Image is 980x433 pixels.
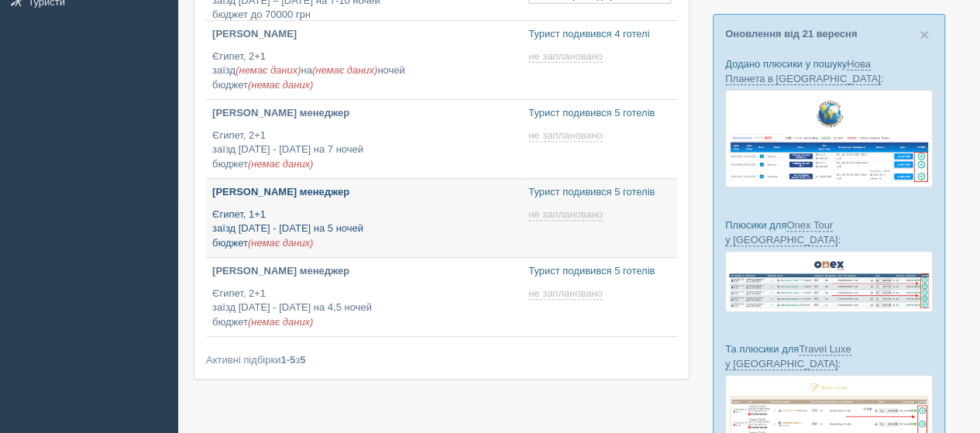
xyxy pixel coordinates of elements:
[212,185,516,200] p: [PERSON_NAME] менеджер
[212,287,516,330] p: Єгипет, 2+1 заїзд [DATE] - [DATE] на 4,5 ночей бюджет
[248,79,313,91] span: (немає даних)
[725,251,933,312] img: onex-tour-proposal-crm-for-travel-agency.png
[206,258,522,336] a: [PERSON_NAME] менеджер Єгипет, 2+1заїзд [DATE] - [DATE] на 4,5 ночейбюджет(немає даних)
[528,27,671,42] p: Турист подивився 4 готелі
[528,129,606,142] a: не заплановано
[725,219,837,246] a: Onex Tour у [GEOGRAPHIC_DATA]
[528,50,603,63] span: не заплановано
[528,129,603,142] span: не заплановано
[725,28,857,40] a: Оновлення від 21 вересня
[212,129,516,172] p: Єгипет, 2+1 заїзд [DATE] - [DATE] на 7 ночей бюджет
[528,287,606,300] a: не заплановано
[920,26,929,43] span: ×
[725,218,933,247] p: Плюсики для :
[725,57,933,86] p: Додано плюсики у пошуку :
[920,26,929,43] button: Close
[725,58,881,85] a: Нова Планета в [GEOGRAPHIC_DATA]
[212,50,516,93] p: Єгипет, 2+1 заїзд на ночей бюджет
[206,179,522,257] a: [PERSON_NAME] менеджер Єгипет, 1+1заїзд [DATE] - [DATE] на 5 ночейбюджет(немає даних)
[528,50,606,63] a: не заплановано
[528,106,671,121] p: Турист подивився 5 готелів
[206,100,522,178] a: [PERSON_NAME] менеджер Єгипет, 2+1заїзд [DATE] - [DATE] на 7 ночейбюджет(немає даних)
[528,208,603,221] span: не заплановано
[528,208,606,221] a: не заплановано
[528,264,671,279] p: Турист подивився 5 готелів
[212,106,516,121] p: [PERSON_NAME] менеджер
[280,354,295,366] b: 1-5
[206,352,677,367] div: Активні підбірки з
[212,264,516,279] p: [PERSON_NAME] менеджер
[248,158,313,170] span: (немає даних)
[725,342,933,371] p: Та плюсики для :
[248,316,313,328] span: (немає даних)
[236,64,301,76] span: (немає даних)
[312,64,377,76] span: (немає даних)
[212,208,516,251] p: Єгипет, 1+1 заїзд [DATE] - [DATE] на 5 ночей бюджет
[206,21,522,99] a: [PERSON_NAME] Єгипет, 2+1заїзд(немає даних)на(немає даних)ночейбюджет(немає даних)
[528,287,603,300] span: не заплановано
[300,354,305,366] b: 5
[528,185,671,200] p: Турист подивився 5 готелів
[248,237,313,249] span: (немає даних)
[725,343,851,370] a: Travel Luxe у [GEOGRAPHIC_DATA]
[725,90,933,187] img: new-planet-%D0%BF%D1%96%D0%B4%D0%B1%D1%96%D1%80%D0%BA%D0%B0-%D1%81%D1%80%D0%BC-%D0%B4%D0%BB%D1%8F...
[212,27,516,42] p: [PERSON_NAME]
